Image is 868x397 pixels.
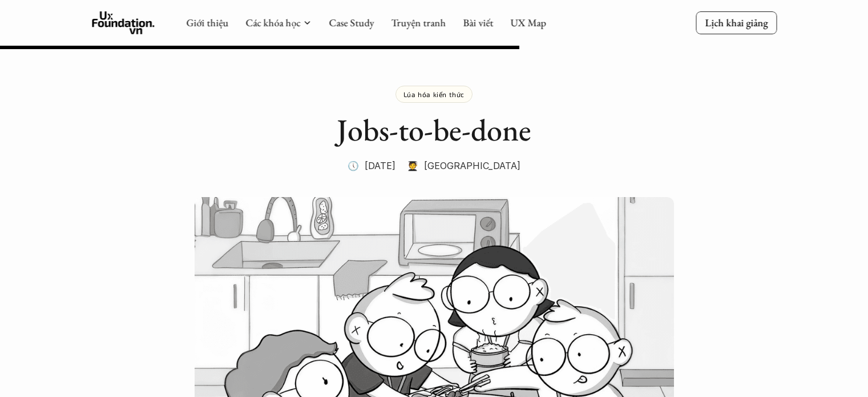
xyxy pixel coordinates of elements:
h1: Jobs-to-be-done [206,111,663,149]
p: Lịch khai giảng [705,16,768,29]
a: Truyện tranh [391,16,446,29]
a: UX Map [510,16,546,29]
p: 🕔 [DATE] [348,157,395,174]
p: Lúa hóa kiến thức [403,90,465,98]
a: Lịch khai giảng [696,11,777,34]
a: Giới thiệu [186,16,228,29]
a: Các khóa học [245,16,300,29]
a: Bài viết [463,16,493,29]
a: Case Study [329,16,374,29]
p: 🧑‍🎓 [GEOGRAPHIC_DATA] [407,157,520,174]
